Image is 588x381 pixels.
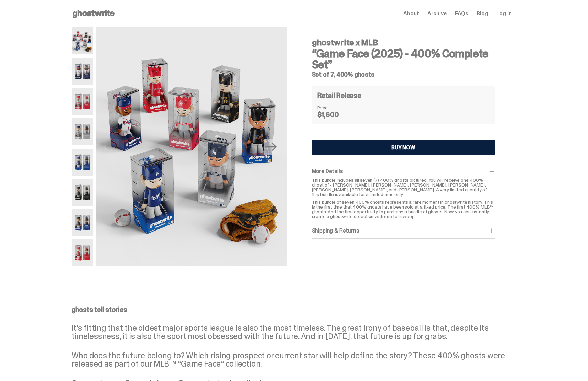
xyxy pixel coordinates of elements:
a: FAQs [455,11,468,16]
p: This bundle includes all seven (7) 400% ghosts pictured. You will receive one 400% ghost of - [PE... [312,178,495,197]
dd: $1,600 [317,111,352,118]
img: 01-ghostwrite-mlb-game-face-complete-set.png [96,27,287,266]
img: 05-ghostwrite-mlb-game-face-complete-set-shohei-ohtani.png [72,149,93,176]
img: 02-ghostwrite-mlb-game-face-complete-set-ronald-acuna-jr.png [72,58,93,85]
div: Shipping & Returns [312,227,495,234]
img: 07-ghostwrite-mlb-game-face-complete-set-juan-soto.png [72,209,93,236]
button: BUY NOW [312,140,495,155]
p: ghosts tell stories [72,306,512,313]
h3: “Game Face (2025) - 400% Complete Set” [312,48,495,70]
h4: ghostwrite x MLB [312,38,495,47]
p: This bundle of seven 400% ghosts represents a rare moment in ghostwrite history. This is the firs... [312,200,495,219]
div: BUY NOW [391,145,415,150]
dt: Price [317,105,352,110]
img: 08-ghostwrite-mlb-game-face-complete-set-mike-trout.png [72,239,93,266]
a: Archive [427,11,447,16]
img: 01-ghostwrite-mlb-game-face-complete-set.png [72,27,93,54]
p: Who does the future belong to? Which rising prospect or current star will help define the story? ... [72,351,512,368]
span: More Details [312,168,343,175]
p: It’s fitting that the oldest major sports league is also the most timeless. The great irony of ba... [72,324,512,340]
h4: Retail Release [317,92,361,99]
img: 04-ghostwrite-mlb-game-face-complete-set-aaron-judge.png [72,118,93,145]
a: Blog [477,11,488,16]
h5: Set of 7, 400% ghosts [312,71,495,78]
img: 06-ghostwrite-mlb-game-face-complete-set-paul-skenes.png [72,179,93,206]
button: Next [264,139,279,155]
a: About [403,11,419,16]
img: 03-ghostwrite-mlb-game-face-complete-set-bryce-harper.png [72,88,93,115]
a: Log in [496,11,511,16]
